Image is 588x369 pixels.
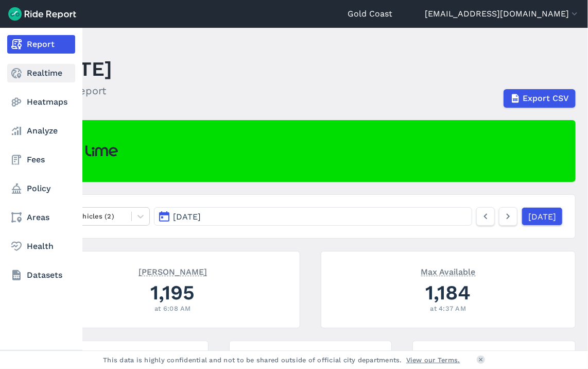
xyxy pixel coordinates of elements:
[7,35,75,54] a: Report
[7,122,75,140] a: Analyze
[58,140,118,162] img: Lime
[7,150,75,169] a: Fees
[8,7,76,21] img: Ride Report
[58,278,287,307] div: 1,195
[522,207,563,226] a: [DATE]
[406,355,460,365] a: View our Terms.
[334,278,563,307] div: 1,184
[7,179,75,198] a: Policy
[7,237,75,256] a: Health
[348,8,392,20] a: Gold Coast
[425,8,580,20] button: [EMAIL_ADDRESS][DOMAIN_NAME]
[173,212,201,222] span: [DATE]
[334,304,563,313] div: at 4:37 AM
[7,93,75,111] a: Heatmaps
[154,207,472,226] button: [DATE]
[101,349,153,360] span: Max Unavailable
[7,208,75,227] a: Areas
[7,64,75,82] a: Realtime
[421,266,476,276] span: Max Available
[139,266,207,276] span: [PERSON_NAME]
[7,266,75,284] a: Datasets
[58,304,287,313] div: at 6:08 AM
[504,89,576,108] button: Export CSV
[523,92,569,105] span: Export CSV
